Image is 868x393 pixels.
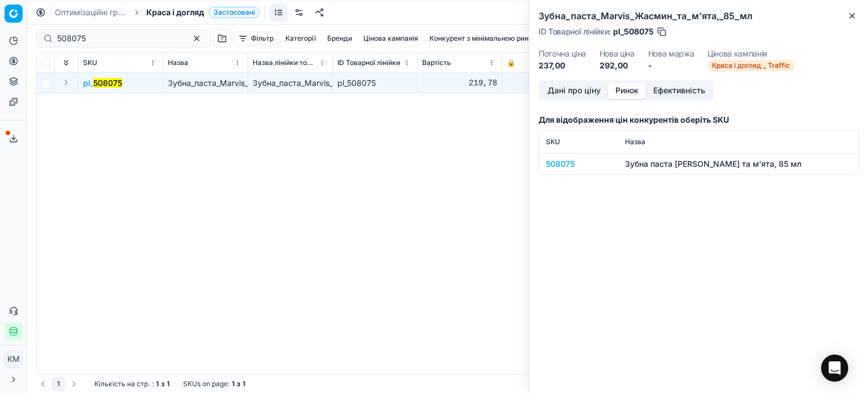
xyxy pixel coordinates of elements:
[539,60,586,71] dd: 237,00
[161,379,164,388] strong: з
[539,28,611,36] span: ID Товарної лінійки :
[546,158,611,170] div: 508075
[281,32,320,45] button: Категорії
[94,379,170,388] div: :
[36,377,50,391] button: Go to previous page
[55,7,127,18] a: Оптимізаційні групи
[93,78,122,88] mark: 508075
[625,137,645,146] span: Назва
[237,379,240,388] strong: з
[83,77,122,89] button: pl_508075
[83,77,122,89] span: pl_
[253,77,328,89] div: Зубна_паста_Marvis_Жасмин_та_м'ята,_85_мл
[539,50,586,58] dt: Поточна ціна
[5,351,22,368] span: КM
[94,379,150,388] span: Кількість на стр.
[323,32,357,45] button: Бренди
[648,60,695,71] dd: -
[209,7,260,18] span: Застосовані
[168,78,345,88] span: Зубна_паста_Marvis_Жасмин_та_м'ята,_85_мл
[59,76,73,89] button: Expand
[600,50,635,58] dt: Нова ціна
[67,377,81,391] button: Go to next page
[59,56,73,70] button: Expand all
[422,77,497,89] div: 219,78
[232,379,235,388] strong: 1
[337,58,400,67] span: ID Товарної лінійки
[168,58,188,67] span: Назва
[546,137,560,146] span: SKU
[233,32,279,45] button: Фільтр
[540,83,608,99] button: Дані про ціну
[425,32,575,45] button: Конкурент з мінімальною ринковою ціною
[625,158,852,170] div: Зубна паста [PERSON_NAME] та м'ята, 85 мл
[648,50,695,58] dt: Нова маржа
[167,379,170,388] strong: 1
[600,60,635,71] dd: 292,00
[52,377,65,391] button: 1
[253,58,316,67] span: Назва лінійки товарів
[608,83,646,99] button: Ринок
[337,77,413,89] div: pl_508075
[146,7,204,18] span: Краса і догляд
[57,33,181,44] input: Пошук по SKU або назві
[613,26,654,37] span: pl_508075
[36,377,81,391] nav: pagination
[646,83,713,99] button: Ефективність
[83,58,97,67] span: SKU
[156,379,159,388] strong: 1
[359,32,423,45] button: Цінова кампанія
[5,350,23,368] button: КM
[55,7,260,18] nav: breadcrumb
[422,58,451,67] span: Вартість
[539,9,859,23] h2: Зубна_паста_Marvis_Жасмин_та_м'ята,_85_мл
[507,58,515,67] span: 🔒
[183,379,229,388] span: SKUs on page :
[539,114,859,126] h3: Для відображення цін конкурентів оберіть SKU
[242,379,245,388] strong: 1
[708,50,795,58] dt: Цінова кампанія
[821,355,848,382] div: Open Intercom Messenger
[146,7,260,18] span: Краса і доглядЗастосовані
[708,60,795,71] span: Краса і догляд _ Traffic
